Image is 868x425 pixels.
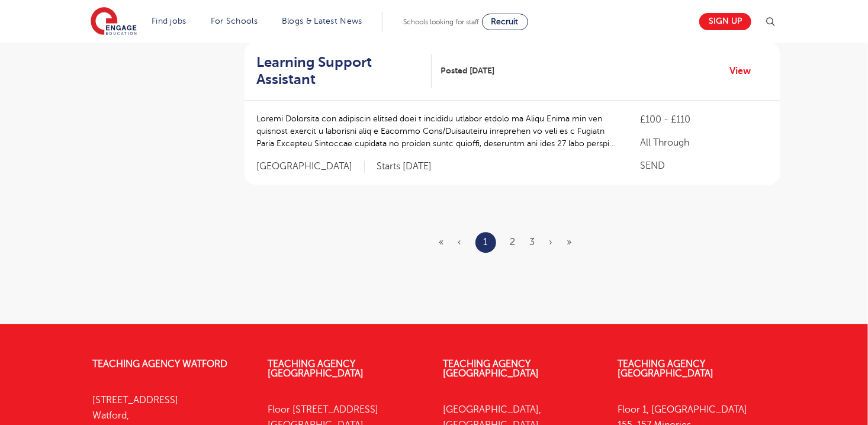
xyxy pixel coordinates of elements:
[443,359,539,379] a: Teaching Agency [GEOGRAPHIC_DATA]
[458,237,461,247] span: ‹
[618,359,714,379] a: Teaching Agency [GEOGRAPHIC_DATA]
[282,17,362,25] a: Blogs & Latest News
[729,63,760,79] a: View
[549,237,553,247] a: Next
[93,359,228,369] a: Teaching Agency Watford
[439,237,444,247] span: «
[567,237,572,247] a: Last
[530,237,535,247] a: 3
[256,54,432,88] a: Learning Support Assistant
[641,112,769,127] p: £100 - £110
[152,17,187,25] a: Find jobs
[256,112,617,150] p: Loremi Dolorsita con adipiscin elitsed doei t incididu utlabor etdolo ma Aliqu Enima min ven quis...
[484,234,488,250] a: 1
[510,237,516,247] a: 2
[491,17,519,26] span: Recruit
[699,13,751,30] a: Sign up
[256,54,422,88] h2: Learning Support Assistant
[403,18,480,26] span: Schools looking for staff
[256,160,365,173] span: [GEOGRAPHIC_DATA]
[211,17,258,25] a: For Schools
[441,65,494,77] span: Posted [DATE]
[641,136,769,150] p: All Through
[268,359,364,379] a: Teaching Agency [GEOGRAPHIC_DATA]
[482,14,528,30] a: Recruit
[641,159,769,173] p: SEND
[377,160,432,173] p: Starts [DATE]
[91,7,137,37] img: Engage Education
